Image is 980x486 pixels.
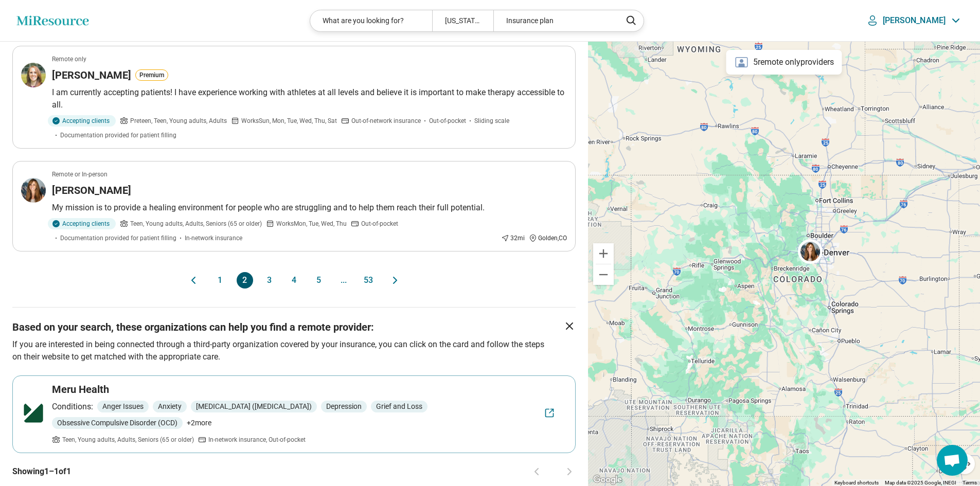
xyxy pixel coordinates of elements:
span: Preteen, Teen, Young adults, Adults [130,116,227,125]
h3: [PERSON_NAME] [52,183,131,197]
h3: Meru Health [52,382,109,397]
span: ... [335,272,352,289]
button: 53 [360,272,377,289]
span: Anger Issues [97,401,149,412]
button: Premium [135,69,168,81]
span: Grief and Loss [371,401,427,412]
div: 32 mi [501,233,525,243]
a: Meru HealthConditions:Anger IssuesAnxiety[MEDICAL_DATA] ([MEDICAL_DATA])DepressionGrief and LossO... [12,375,576,453]
div: Golden , CO [529,233,567,243]
span: Map data ©2025 Google, INEGI [885,480,956,485]
span: Works Mon, Tue, Wed, Thu [276,219,347,228]
span: Documentation provided for patient filling [60,233,176,243]
button: 1 [212,272,228,289]
span: Teen, Young adults, Adults, Seniors (65 or older) [62,435,194,444]
div: Open chat [937,445,968,476]
button: Previous page [530,465,543,478]
div: Accepting clients [48,218,116,229]
span: [MEDICAL_DATA] ([MEDICAL_DATA]) [191,401,317,412]
span: Anxiety [153,401,187,412]
div: What are you looking for? [310,10,432,31]
button: 4 [286,272,302,289]
h3: [PERSON_NAME] [52,68,131,82]
p: Conditions: [52,401,93,413]
button: 5 [311,272,327,289]
div: 5 remote only providers [726,50,842,75]
span: Works Sun, Mon, Tue, Wed, Thu, Sat [241,116,337,125]
span: Out-of-pocket [361,219,398,228]
a: Terms (opens in new tab) [963,480,977,485]
button: Previous page [187,272,200,289]
p: I am currently accepting patients! I have experience working with athletes at all levels and beli... [52,86,567,111]
span: Teen, Young adults, Adults, Seniors (65 or older) [130,219,262,228]
span: In-network insurance [185,233,242,243]
p: My mission is to provide a healing environment for people who are struggling and to help them rea... [52,202,567,214]
span: Documentation provided for patient filling [60,131,176,140]
span: Sliding scale [474,116,509,125]
button: 2 [237,272,253,289]
button: Zoom in [593,243,614,264]
div: Insurance plan [493,10,615,31]
span: + 2 more [187,418,211,428]
button: Next page [563,465,576,478]
span: In-network insurance, Out-of-pocket [208,435,306,444]
span: Depression [321,401,367,412]
span: Out-of-network insurance [351,116,421,125]
div: [US_STATE] [432,10,493,31]
p: Remote or In-person [52,170,108,179]
button: Zoom out [593,264,614,285]
span: Out-of-pocket [429,116,466,125]
div: Accepting clients [48,115,116,127]
p: [PERSON_NAME] [883,15,946,26]
span: Obsessive Compulsive Disorder (OCD) [52,417,183,429]
button: 3 [261,272,278,289]
button: Next page [389,272,401,289]
p: Remote only [52,55,86,64]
